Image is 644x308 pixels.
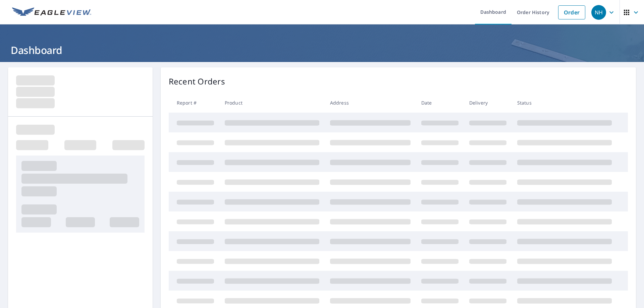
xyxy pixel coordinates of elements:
th: Address [325,93,416,113]
th: Delivery [464,93,512,113]
h1: Dashboard [8,43,636,57]
th: Date [416,93,464,113]
th: Report # [169,93,219,113]
a: Order [558,5,585,19]
th: Product [219,93,325,113]
div: NH [591,5,606,20]
p: Recent Orders [169,75,225,87]
img: EV Logo [12,7,91,17]
th: Status [512,93,617,113]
